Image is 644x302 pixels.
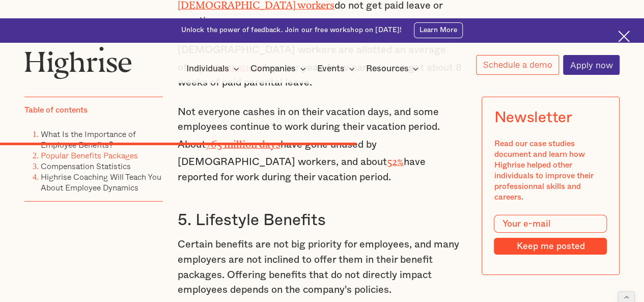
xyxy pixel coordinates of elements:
[494,238,607,255] input: Keep me posted
[178,237,467,297] p: Certain benefits are not big priority for employees, and many employers are not inclined to offer...
[41,160,131,172] a: Compensation Statistics
[476,55,559,75] a: Schedule a demo
[41,171,161,194] a: Highrise Coaching Will Teach You About Employee Dynamics
[563,55,620,75] a: Apply now
[186,63,242,75] div: Individuals
[366,63,422,75] div: Resources
[414,22,463,38] a: Learn More
[250,63,296,75] div: Companies
[494,109,572,126] div: Newsletter
[186,63,229,75] div: Individuals
[24,105,88,116] div: Table of contents
[494,215,607,233] input: Your e-mail
[387,156,404,162] a: 52%
[317,63,345,75] div: Events
[494,215,607,255] form: Modal Form
[41,128,136,151] a: What Is the Importance of Employee Benefits?
[178,105,467,185] p: Not everyone cashes in on their vacation days, and some employees continue to work during their v...
[181,25,402,35] div: Unlock the power of feedback. Join our free workshop on [DATE]!
[24,46,132,79] img: Highrise logo
[317,63,358,75] div: Events
[178,210,467,230] h3: 5. Lifestyle Benefits
[206,139,281,145] a: 765 million days
[494,139,607,203] div: Read our case studies document and learn how Highrise helped other individuals to improve their p...
[41,149,138,161] a: Popular Benefits Packages
[250,63,309,75] div: Companies
[366,63,408,75] div: Resources
[618,31,630,42] img: Cross icon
